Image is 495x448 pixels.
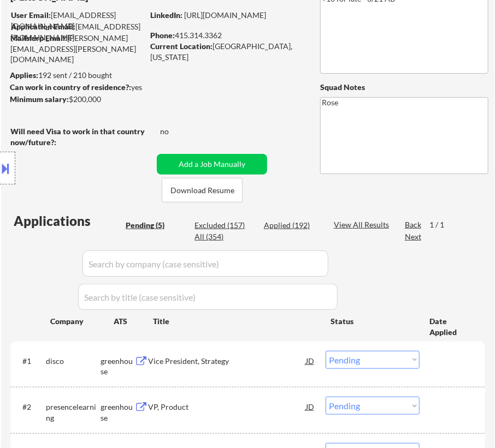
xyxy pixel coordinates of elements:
button: Download Resume [162,178,243,202]
strong: Phone: [151,31,175,40]
div: VP, Product [148,402,305,413]
div: 415.314.3362 [151,30,305,41]
div: ATS [114,316,154,327]
strong: User Email: [11,10,51,20]
strong: LinkedIn: [151,10,183,20]
div: greenhouse [101,402,135,423]
div: Applied (192) [264,220,319,231]
div: [GEOGRAPHIC_DATA], [US_STATE] [151,41,305,62]
div: All (354) [195,231,249,242]
div: 1 / 1 [429,219,455,230]
strong: Mailslurp Email: [10,33,67,43]
div: greenhouse [101,356,135,377]
div: Status [331,311,414,331]
div: Date Applied [429,316,472,337]
input: Search by title (case sensitive) [78,284,338,310]
div: [PERSON_NAME][EMAIL_ADDRESS][PERSON_NAME][DOMAIN_NAME] [10,33,174,65]
div: View All Results [334,219,392,230]
div: [EMAIL_ADDRESS][DOMAIN_NAME] [11,10,174,31]
strong: Current Location: [151,41,213,51]
div: disco [46,356,101,367]
a: [URL][DOMAIN_NAME] [185,10,267,20]
button: Add a Job Manually [157,154,267,175]
div: Next [405,231,422,242]
div: presencelearning [46,402,101,423]
div: #1 [22,356,37,367]
div: JD [305,397,315,416]
div: Back [405,219,422,230]
div: Squad Notes [320,82,488,93]
div: Title [154,316,320,327]
div: Excluded (157) [195,220,249,231]
div: Company [50,316,114,327]
div: Vice President, Strategy [148,356,305,367]
div: #2 [22,402,37,413]
div: JD [305,351,315,371]
strong: Application Email: [11,22,75,31]
div: [EMAIL_ADDRESS][DOMAIN_NAME] [11,21,174,43]
input: Search by company (case sensitive) [82,250,328,277]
